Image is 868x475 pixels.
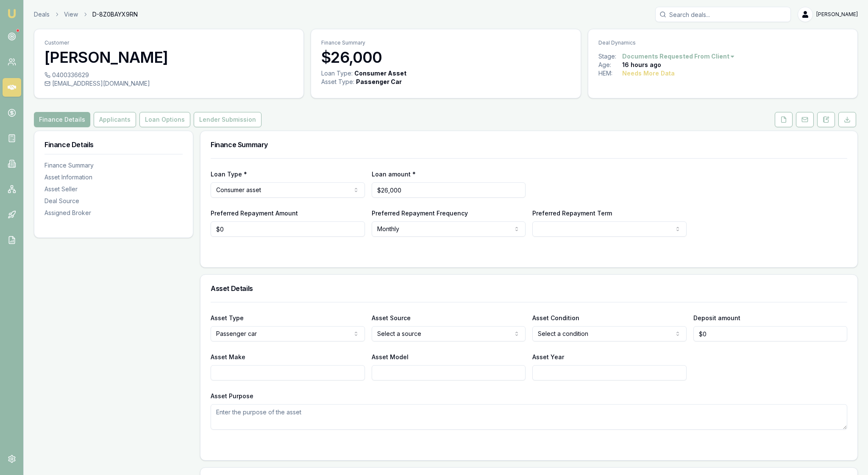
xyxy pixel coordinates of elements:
[532,314,579,321] label: Asset Condition
[92,112,138,127] a: Applicants
[532,210,612,217] label: Preferred Repayment Term
[34,10,50,19] a: Deals
[693,326,848,341] input: $
[7,8,17,19] img: emu-icon-u.png
[138,112,192,127] a: Loan Options
[45,173,183,182] div: Asset Information
[211,221,365,237] input: $
[532,353,564,360] label: Asset Year
[45,141,183,148] h3: Finance Details
[34,10,138,19] nav: breadcrumb
[211,170,247,178] label: Loan Type *
[45,185,183,193] div: Asset Seller
[372,170,416,178] label: Loan amount *
[598,69,622,78] div: HEM:
[354,69,406,78] div: Consumer Asset
[211,285,847,292] h3: Asset Details
[45,71,293,79] div: 0400336629
[816,11,858,18] span: [PERSON_NAME]
[34,112,92,127] a: Finance Details
[94,112,136,127] button: Applicants
[372,353,409,360] label: Asset Model
[321,69,353,78] div: Loan Type:
[372,210,468,217] label: Preferred Repayment Frequency
[194,112,262,127] button: Lender Submission
[211,210,298,217] label: Preferred Repayment Amount
[598,39,847,46] p: Deal Dynamics
[139,112,190,127] button: Loan Options
[372,182,526,198] input: $
[211,353,245,360] label: Asset Make
[598,61,622,69] div: Age:
[64,10,78,19] a: View
[45,39,293,46] p: Customer
[622,61,661,69] div: 16 hours ago
[45,79,293,88] div: [EMAIL_ADDRESS][DOMAIN_NAME]
[92,10,138,19] span: D-8Z0BAYX9RN
[321,78,354,86] div: Asset Type :
[45,197,183,205] div: Deal Source
[622,52,735,61] button: Documents Requested From Client
[211,141,847,148] h3: Finance Summary
[372,314,411,321] label: Asset Source
[356,78,402,86] div: Passenger Car
[211,314,244,321] label: Asset Type
[34,112,90,127] button: Finance Details
[321,49,570,66] h3: $26,000
[693,314,740,321] label: Deposit amount
[45,49,293,66] h3: [PERSON_NAME]
[45,161,183,170] div: Finance Summary
[321,39,570,46] p: Finance Summary
[598,52,622,61] div: Stage:
[622,69,675,78] div: Needs More Data
[45,209,183,217] div: Assigned Broker
[211,392,253,400] label: Asset Purpose
[192,112,263,127] a: Lender Submission
[655,7,791,22] input: Search deals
